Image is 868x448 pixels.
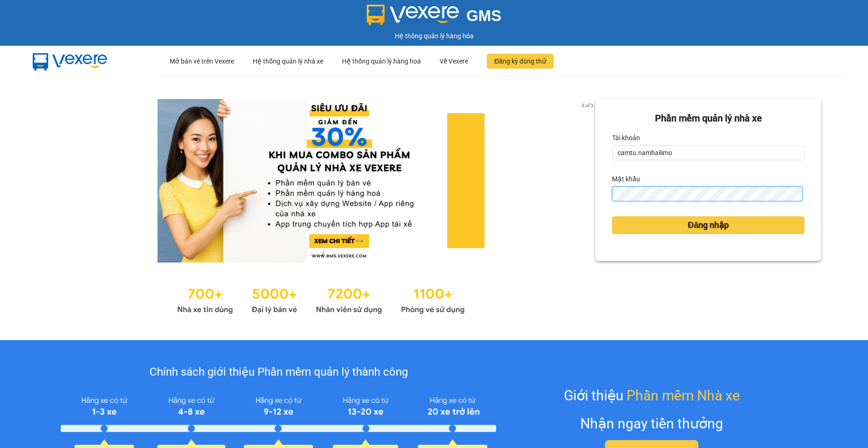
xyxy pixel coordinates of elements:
[23,46,117,77] img: mbUUG5Q.png
[367,5,459,25] img: logo 2
[612,130,640,145] label: Tài khoản
[579,99,595,111] p: 2 of 3
[440,46,468,76] div: Về Vexere
[612,216,804,234] button: Đăng nhập
[367,14,502,21] a: GMS
[612,145,804,160] input: Tài khoản
[319,251,323,255] li: slide item 2
[487,54,554,69] button: Đăng ký dùng thử
[330,251,334,255] li: slide item 3
[494,56,546,66] span: Đăng ký dùng thử
[612,186,802,201] input: Mật khẩu
[2,31,866,41] div: Hệ thống quản lý hàng hóa
[580,412,723,434] div: Nhận ngay tiền thưởng
[612,111,804,126] div: Phần mềm quản lý nhà xe
[61,363,496,381] div: Chính sách giới thiệu Phần mềm quản lý thành công
[564,384,740,406] div: Giới thiệu
[47,99,60,263] button: previous slide / item
[342,46,421,76] div: Hệ thống quản lý hàng hoá
[253,46,323,76] div: Hệ thống quản lý nhà xe
[626,384,740,406] span: Phần mềm Nhà xe
[688,219,729,232] span: Đăng nhập
[612,171,640,186] label: Mật khẩu
[308,251,312,255] li: slide item 1
[170,46,234,76] div: Mở bán vé trên Vexere
[582,99,595,263] button: next slide / item
[177,281,465,317] img: Statistics.png
[466,7,501,24] span: GMS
